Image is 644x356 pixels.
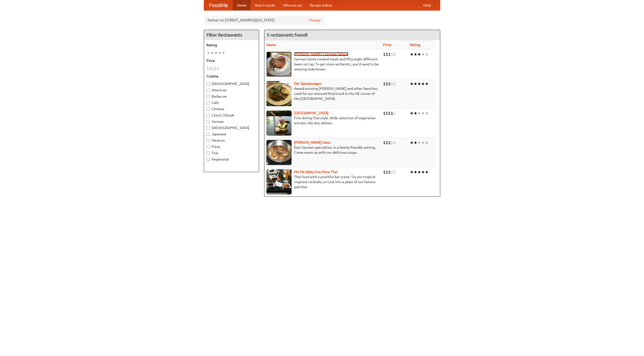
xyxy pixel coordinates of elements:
li: ★ [414,52,417,57]
img: satay.jpg [266,110,292,136]
li: ★ [425,169,429,175]
li: ★ [414,140,417,145]
li: ★ [414,169,417,175]
li: $ [383,140,386,145]
input: Chinese [207,107,210,111]
li: $ [391,110,393,116]
li: $ [393,81,396,87]
label: Thai [207,150,256,155]
li: $ [383,52,386,57]
p: Thai food with a youthful bar scene. Try our tropical inspired cocktails, or tuck into a plate of... [266,174,379,189]
li: ★ [218,50,222,56]
li: ★ [414,81,417,87]
a: How it works [251,0,279,10]
li: $ [386,52,388,57]
li: ★ [410,81,414,87]
input: Vegetarian [207,158,210,161]
li: $ [386,110,388,116]
p: Award-winning [PERSON_NAME] and other favorites. Look for our restored food truck in the NE corne... [266,86,379,101]
li: $ [393,52,396,57]
label: Barbecue [207,94,256,99]
a: Who we are [279,0,306,10]
a: Recipe videos [306,0,336,10]
a: [PERSON_NAME] Haus [294,140,330,144]
li: $ [386,140,388,145]
input: Czech / Slovak [207,114,210,117]
li: ★ [421,52,425,57]
li: ★ [214,50,218,56]
li: ★ [421,110,425,116]
input: [DEMOGRAPHIC_DATA] [207,126,210,130]
li: $ [391,52,393,57]
label: American [207,88,256,93]
li: $ [391,140,393,145]
input: Japanese [207,133,210,136]
input: Barbecue [207,95,210,98]
li: $ [386,169,388,175]
li: ★ [425,110,429,116]
li: ★ [410,140,414,145]
li: $ [393,169,396,175]
a: Home [233,0,251,10]
li: $ [393,140,396,145]
li: $ [391,169,393,175]
li: $ [383,169,386,175]
a: Der Speisewagen [294,82,321,86]
input: Mexican [207,139,210,142]
img: kohlhaus.jpg [266,140,292,165]
a: Name [266,43,276,47]
li: ★ [410,110,414,116]
label: Japanese [207,132,256,137]
h4: Filter Restaurants [204,30,259,40]
li: $ [388,110,391,116]
label: Pizza [207,144,256,149]
label: Czech / Slovak [207,113,256,118]
h5: Rating [207,43,256,48]
input: [DEMOGRAPHIC_DATA] [207,82,210,86]
label: Cafe [207,100,256,105]
label: German [207,119,256,124]
a: [GEOGRAPHIC_DATA] [294,111,329,115]
li: $ [212,66,214,71]
h5: Price [207,58,256,63]
li: ★ [222,50,225,56]
li: ★ [410,52,414,57]
li: $ [383,110,386,116]
input: American [207,89,210,92]
a: Hit Me Baby One More Thai [294,170,338,174]
a: Rating [410,43,420,47]
label: Chinese [207,106,256,111]
input: German [207,120,210,123]
li: $ [388,52,391,57]
li: $ [393,110,396,116]
h5: Cuisine [207,74,256,79]
input: Pizza [207,145,210,148]
li: $ [207,66,209,71]
label: [DEMOGRAPHIC_DATA] [207,81,256,86]
li: ★ [421,169,425,175]
li: ★ [210,50,214,56]
li: $ [388,140,391,145]
a: Help [419,0,435,10]
li: ★ [417,169,421,175]
li: $ [383,81,386,87]
li: ★ [417,52,421,57]
input: Thai [207,151,210,155]
img: speisewagen.jpg [266,81,292,106]
ng-pluralize: 5 restaurants found! [267,32,308,37]
a: FoodMe [204,0,233,10]
a: Change [309,18,321,23]
p: German home-cooked meals and fifty-eight different beers on tap. To get more authentic, you'd nee... [266,57,379,72]
li: $ [214,66,217,71]
li: ★ [417,110,421,116]
li: ★ [425,140,429,145]
a: [PERSON_NAME]'s German Saloon [294,52,348,56]
li: ★ [414,110,417,116]
img: esthers.jpg [266,52,292,77]
li: $ [217,66,219,71]
li: $ [388,81,391,87]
